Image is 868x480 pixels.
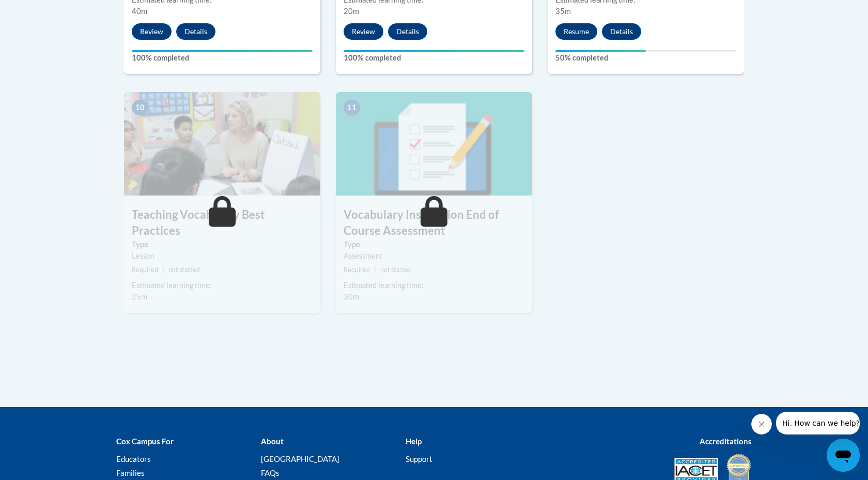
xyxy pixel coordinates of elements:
div: Estimated learning time: [344,280,524,291]
b: Help [406,437,422,446]
a: FAQs [261,468,280,477]
button: Resume [555,23,597,40]
span: 10 [132,100,148,115]
span: not started [380,266,412,274]
a: Families [116,468,145,477]
iframe: Button to launch messaging window [827,439,860,472]
span: 25m [132,292,147,301]
span: Required [132,266,158,274]
label: Type [344,239,524,250]
label: 100% completed [132,52,313,64]
span: 40m [132,7,147,16]
div: Assessment [344,250,524,262]
button: Details [602,23,641,40]
h3: Teaching Vocabulary Best Practices [124,207,320,239]
label: 100% completed [344,52,524,64]
h3: Vocabulary Instruction End of Course Assessment [336,207,532,239]
label: 50% completed [555,52,736,64]
a: [GEOGRAPHIC_DATA] [261,454,339,463]
button: Details [388,23,427,40]
div: Your progress [555,50,646,52]
span: 20m [344,7,359,16]
b: Cox Campus For [116,437,174,446]
div: Lesson [132,250,313,262]
label: Type [132,239,313,250]
span: Required [344,266,370,274]
b: About [261,437,284,446]
div: Your progress [344,50,524,52]
span: 35m [555,7,571,16]
span: not started [168,266,200,274]
button: Details [176,23,215,40]
iframe: Close message [751,414,772,434]
div: Your progress [132,50,313,52]
span: 11 [344,100,360,115]
img: Course Image [336,92,532,196]
b: Accreditations [700,437,752,446]
button: Review [132,23,172,40]
iframe: Message from company [776,412,860,434]
span: 30m [344,292,359,301]
img: Course Image [124,92,320,196]
span: | [162,266,164,274]
a: Support [406,454,432,463]
span: | [374,266,376,274]
div: Estimated learning time: [132,280,313,291]
button: Review [344,23,383,40]
a: Educators [116,454,151,463]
